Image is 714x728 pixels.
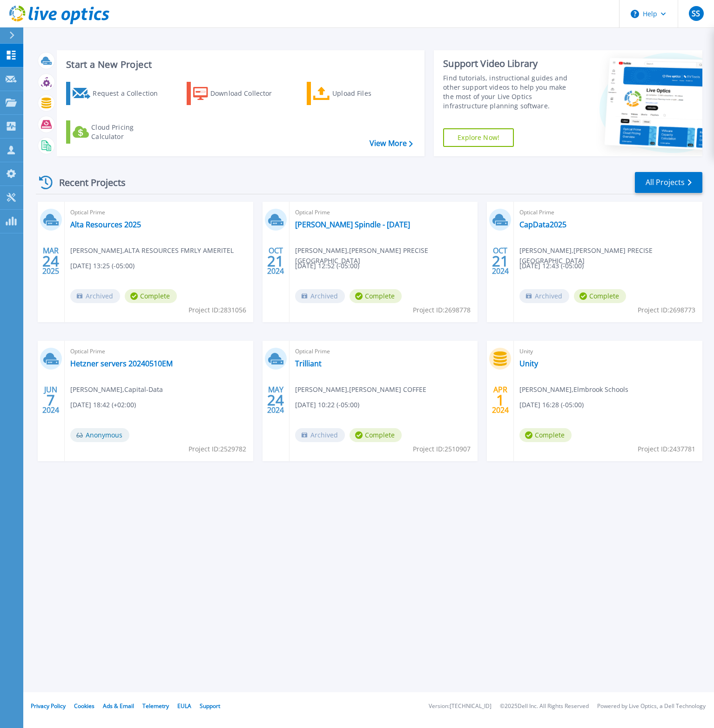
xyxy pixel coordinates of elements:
span: Optical Prime [519,207,697,218]
span: Complete [519,428,572,442]
a: Support [200,702,220,710]
li: © 2025 Dell Inc. All Rights Reserved [500,703,589,709]
div: OCT 2024 [267,244,284,278]
div: Recent Projects [36,171,138,194]
div: Support Video Library [443,58,578,70]
a: Download Collector [187,82,290,105]
div: APR 2024 [492,383,509,417]
span: Archived [295,428,345,442]
span: Optical Prime [295,346,472,357]
div: JUN 2024 [42,383,60,417]
span: Complete [125,289,177,303]
span: Project ID: 2831056 [189,305,246,315]
a: Telemetry [142,702,169,710]
span: Complete [350,428,402,442]
div: MAY 2024 [267,383,284,417]
a: All Projects [635,172,702,193]
a: Upload Files [307,82,411,105]
span: [DATE] 12:43 (-05:00) [519,261,584,271]
span: Anonymous [70,428,129,442]
span: Optical Prime [70,207,248,218]
span: [DATE] 12:52 (-05:00) [295,261,359,271]
span: 21 [492,257,509,265]
a: [PERSON_NAME] Spindle - [DATE] [295,220,410,229]
div: OCT 2024 [492,244,509,278]
span: Optical Prime [70,346,248,357]
span: 21 [267,257,284,265]
div: Download Collector [210,84,285,103]
a: Unity [519,359,538,368]
span: Optical Prime [295,207,472,218]
a: Trilliant [295,359,322,368]
span: [PERSON_NAME] , Capital-Data [70,384,163,395]
div: Upload Files [332,84,407,103]
span: 7 [47,396,55,404]
span: Project ID: 2698773 [638,305,695,315]
span: [DATE] 13:25 (-05:00) [70,261,135,271]
span: Project ID: 2698778 [413,305,471,315]
span: Archived [519,289,569,303]
span: SS [692,10,700,17]
a: Privacy Policy [31,702,66,710]
span: [DATE] 16:28 (-05:00) [519,400,584,410]
div: Request a Collection [93,84,167,103]
span: Complete [574,289,626,303]
span: [PERSON_NAME] , [PERSON_NAME] PRECISE [GEOGRAPHIC_DATA] [295,245,478,266]
a: Hetzner servers 20240510EM [70,359,173,368]
span: [PERSON_NAME] , [PERSON_NAME] PRECISE [GEOGRAPHIC_DATA] [519,245,702,266]
div: Find tutorials, instructional guides and other support videos to help you make the most of your L... [443,73,578,111]
h3: Start a New Project [66,60,412,70]
span: [DATE] 18:42 (+02:00) [70,400,136,410]
span: 24 [42,257,59,265]
span: [PERSON_NAME] , Elmbrook Schools [519,384,628,395]
span: Project ID: 2529782 [189,444,246,454]
span: Project ID: 2510907 [413,444,471,454]
li: Version: [TECHNICAL_ID] [429,703,492,709]
span: Archived [295,289,345,303]
a: View More [370,139,413,148]
a: CapData2025 [519,220,566,229]
li: Powered by Live Optics, a Dell Technology [597,703,706,709]
span: [DATE] 10:22 (-05:00) [295,400,359,410]
span: Archived [70,289,120,303]
span: 1 [496,396,505,404]
span: [PERSON_NAME] , ALTA RESOURCES FMRLY AMERITEL [70,245,234,256]
a: Explore Now! [443,128,514,147]
a: EULA [177,702,191,710]
a: Ads & Email [103,702,134,710]
a: Alta Resources 2025 [70,220,141,229]
span: Unity [519,346,697,357]
span: 24 [267,396,284,404]
span: [PERSON_NAME] , [PERSON_NAME] COFFEE [295,384,426,395]
div: Cloud Pricing Calculator [91,123,166,141]
a: Cookies [74,702,94,710]
div: MAR 2025 [42,244,60,278]
a: Cloud Pricing Calculator [66,120,170,144]
span: Complete [350,289,402,303]
a: Request a Collection [66,82,170,105]
span: Project ID: 2437781 [638,444,695,454]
